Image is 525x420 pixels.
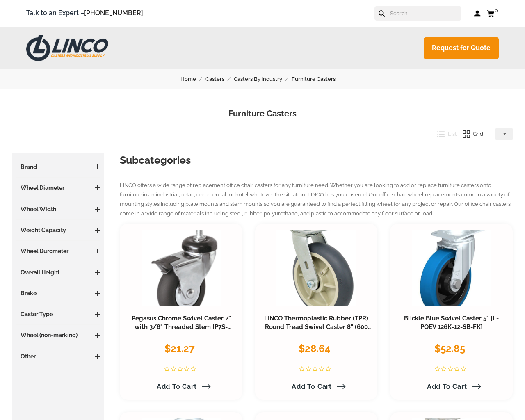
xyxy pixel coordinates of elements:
[427,383,467,390] span: Add to Cart
[292,75,345,84] a: Furniture Casters
[16,289,100,297] h3: Brake
[424,37,499,59] a: Request for Quote
[120,153,513,167] h3: Subcategories
[16,268,100,276] h3: Overall Height
[120,181,513,218] p: LINCO offers a wide range of replacement office chair casters for any furniture need. Whether you...
[234,75,292,84] a: Casters By Industry
[16,331,100,339] h3: Wheel (non-marking)
[404,315,499,331] a: Blickle Blue Swivel Caster 5" [L-POEV 126K-12-SB-FK]
[292,383,332,390] span: Add to Cart
[180,75,205,84] a: Home
[487,8,499,18] a: 0
[422,380,481,394] a: Add to Cart
[16,205,100,213] h3: Wheel Width
[152,380,211,394] a: Add to Cart
[16,247,100,255] h3: Wheel Durometer
[16,352,100,361] h3: Other
[16,226,100,234] h3: Weight Capacity
[157,383,197,390] span: Add to Cart
[16,184,100,192] h3: Wheel Diameter
[434,342,465,354] span: $52.85
[299,342,331,354] span: $28.64
[16,163,100,171] h3: Brand
[264,315,372,340] a: LINCO Thermoplastic Rubber (TPR) Round Tread Swivel Caster 8" (600 LBS Cap)
[16,310,100,318] h3: Caster Type
[132,315,232,340] a: Pegasus Chrome Swivel Caster 2" with 3/8" Threaded Stem [P7S-SRP020K-ST3-TB]
[205,75,234,84] a: Casters
[474,9,481,18] a: Log in
[84,9,143,17] a: [PHONE_NUMBER]
[12,108,513,120] h1: Furniture Casters
[431,128,457,140] button: List
[26,35,108,61] img: LINCO CASTERS & INDUSTRIAL SUPPLY
[389,6,461,21] input: Search
[287,380,346,394] a: Add to Cart
[457,128,484,140] button: Grid
[26,8,143,19] span: Talk to an Expert –
[164,342,194,354] span: $21.27
[495,7,498,14] span: 0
